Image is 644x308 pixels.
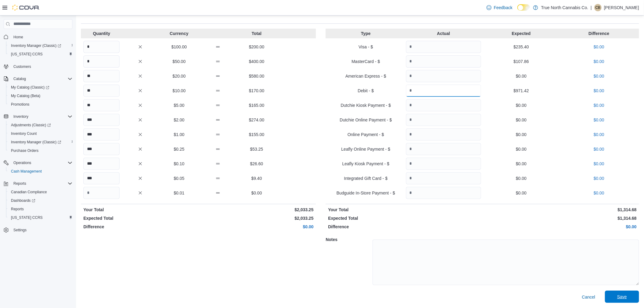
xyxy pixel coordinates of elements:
[13,228,26,233] span: Settings
[9,84,72,91] span: My Catalog (Classic)
[562,73,637,79] p: $0.00
[406,187,481,199] input: Quantity
[1,179,75,188] button: Reports
[83,207,197,213] p: Your Total
[11,169,42,174] span: Cash Management
[406,114,481,126] input: Quantity
[328,175,403,181] p: Integrated Gift Card - $
[9,51,72,58] span: Washington CCRS
[161,161,197,167] p: $0.10
[9,147,41,154] a: Purchase Orders
[83,55,120,68] input: Quantity
[11,131,37,136] span: Inventory Count
[11,226,72,234] span: Settings
[239,30,275,37] p: Total
[9,101,32,108] a: Promotions
[562,190,637,196] p: $0.00
[328,131,403,138] p: Online Payment - $
[406,85,481,97] input: Quantity
[83,70,120,82] input: Quantity
[617,294,627,300] span: Save
[11,33,72,41] span: Home
[11,123,51,128] span: Adjustments (Classic)
[239,175,275,181] p: $9.40
[562,44,637,50] p: $0.00
[9,138,72,146] span: Inventory Manager (Classic)
[83,172,120,184] input: Quantity
[406,41,481,53] input: Quantity
[562,102,637,108] p: $0.00
[1,226,75,234] button: Settings
[9,84,52,91] a: My Catalog (Classic)
[406,158,481,170] input: Quantity
[83,187,120,199] input: Quantity
[161,131,197,138] p: $1.00
[9,130,39,137] a: Inventory Count
[406,55,481,68] input: Quantity
[83,41,120,53] input: Quantity
[582,294,595,300] span: Cancel
[562,58,637,65] p: $0.00
[6,41,75,50] a: Inventory Manager (Classic)
[11,215,43,220] span: [US_STATE] CCRS
[161,58,197,65] p: $50.00
[11,113,72,120] span: Inventory
[562,175,637,181] p: $0.00
[239,146,275,152] p: $53.25
[326,233,371,246] h5: Notes
[83,85,120,97] input: Quantity
[9,205,72,213] span: Reports
[9,168,44,175] a: Cash Management
[517,4,530,11] input: Dark Mode
[11,43,61,48] span: Inventory Manager (Classic)
[1,75,75,83] button: Catalog
[12,5,40,11] img: Cova
[83,99,120,111] input: Quantity
[6,92,75,100] button: My Catalog (Beta)
[6,138,75,146] a: Inventory Manager (Classic)
[406,172,481,184] input: Quantity
[239,58,275,65] p: $400.00
[484,224,637,230] p: $0.00
[83,158,120,170] input: Quantity
[484,215,637,221] p: $1,314.68
[13,64,31,69] span: Customers
[239,44,275,50] p: $200.00
[9,42,64,49] a: Inventory Manager (Classic)
[161,73,197,79] p: $20.00
[13,181,26,186] span: Reports
[494,5,513,11] span: Feedback
[328,58,403,65] p: MasterCard - $
[484,131,559,138] p: $0.00
[11,102,30,107] span: Promotions
[13,114,28,119] span: Inventory
[328,161,403,167] p: Leafly Kiosk Payment - $
[6,205,75,213] button: Reports
[562,131,637,138] p: $0.00
[11,85,49,90] span: My Catalog (Classic)
[6,167,75,176] button: Cash Management
[328,30,403,37] p: Type
[83,114,120,126] input: Quantity
[200,215,313,221] p: $2,033.25
[11,159,34,166] button: Operations
[83,128,120,141] input: Quantity
[4,30,72,250] nav: Complex example
[9,101,72,108] span: Promotions
[484,207,637,213] p: $1,314.68
[406,30,481,37] p: Actual
[161,190,197,196] p: $0.01
[6,129,75,138] button: Inventory Count
[484,30,559,37] p: Expected
[9,121,72,129] span: Adjustments (Classic)
[484,161,559,167] p: $0.00
[591,4,592,11] p: |
[562,146,637,152] p: $0.00
[161,102,197,108] p: $5.00
[161,30,197,37] p: Currency
[161,44,197,50] p: $100.00
[83,143,120,155] input: Quantity
[11,198,35,203] span: Dashboards
[11,180,29,187] button: Reports
[11,63,33,70] a: Customers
